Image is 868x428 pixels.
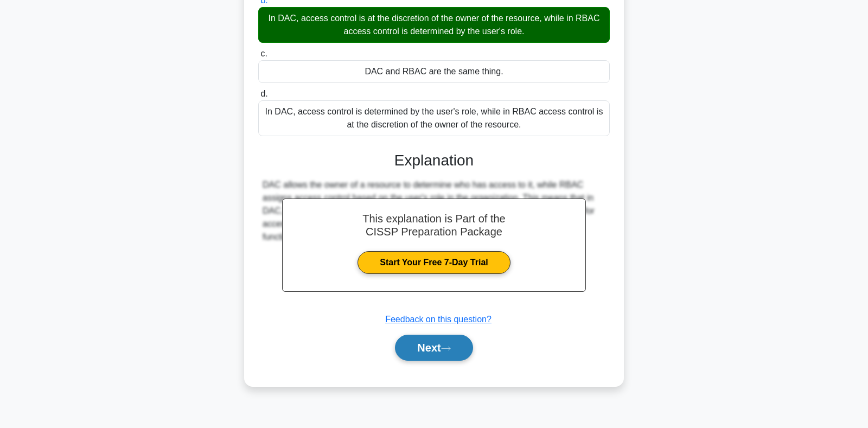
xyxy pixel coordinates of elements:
span: c. [260,49,267,58]
h3: Explanation [265,151,603,170]
button: Next [395,335,473,361]
a: Start Your Free 7-Day Trial [358,251,510,274]
div: In DAC, access control is at the discretion of the owner of the resource, while in RBAC access co... [258,7,610,43]
div: DAC allows the owner of a resource to determine who has access to it, while RBAC assigns access c... [263,178,605,244]
div: In DAC, access control is determined by the user's role, while in RBAC access control is at the d... [258,100,610,136]
a: Feedback on this question? [385,315,492,324]
span: d. [260,89,267,98]
div: DAC and RBAC are the same thing. [258,60,610,83]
